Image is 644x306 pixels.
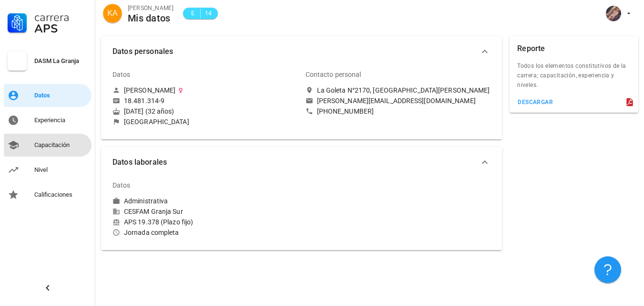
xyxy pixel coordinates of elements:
[124,86,175,95] div: [PERSON_NAME]
[204,9,212,18] span: 14
[4,134,92,157] a: Capacitación
[606,6,621,21] div: avatar
[124,96,164,105] div: 18.481.314-9
[306,63,361,86] div: Contacto personal
[101,147,502,178] button: Datos laborales
[34,191,88,199] div: Calificaciones
[34,11,88,23] div: Carrera
[317,107,374,116] div: [PHONE_NUMBER]
[124,117,189,126] div: [GEOGRAPHIC_DATA]
[112,174,131,197] div: Datos
[34,141,88,149] div: Capacitación
[4,158,92,181] a: Nivel
[112,63,131,86] div: Datos
[112,228,298,237] div: Jornada completa
[112,207,298,216] div: CESFAM Granja Sur
[510,61,638,95] div: Todos los elementos constitutivos de la carrera; capacitación, experiencia y niveles.
[112,107,298,116] div: [DATE] (32 años)
[112,45,479,58] span: Datos personales
[189,9,196,18] span: E
[128,3,174,13] div: [PERSON_NAME]
[513,95,557,109] button: descargar
[107,4,117,23] span: KA
[124,197,168,205] div: Administrativa
[34,23,88,34] div: APS
[517,36,545,61] div: Reporte
[34,166,88,174] div: Nivel
[4,109,92,132] a: Experiencia
[306,86,491,95] a: La Goleta N°2170, [GEOGRAPHIC_DATA][PERSON_NAME]
[112,218,298,226] div: APS 19.378 (Plazo fijo)
[34,116,88,124] div: Experiencia
[4,84,92,107] a: Datos
[128,13,174,23] div: Mis datos
[317,96,476,105] div: [PERSON_NAME][EMAIL_ADDRESS][DOMAIN_NAME]
[306,107,491,116] a: [PHONE_NUMBER]
[34,92,88,99] div: Datos
[517,99,553,106] div: descargar
[34,57,88,65] div: DASM La Granja
[4,183,92,206] a: Calificaciones
[103,4,122,23] div: avatar
[306,96,491,105] a: [PERSON_NAME][EMAIL_ADDRESS][DOMAIN_NAME]
[317,86,490,95] div: La Goleta N°2170, [GEOGRAPHIC_DATA][PERSON_NAME]
[101,36,502,67] button: Datos personales
[112,156,479,169] span: Datos laborales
